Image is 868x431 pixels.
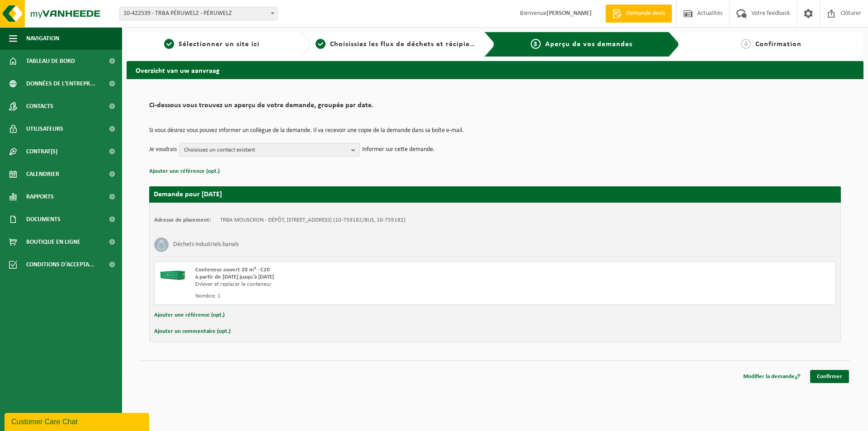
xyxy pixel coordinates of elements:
[362,143,435,156] p: informer sur cette demande.
[5,411,151,431] iframe: chat widget
[120,7,277,20] span: 10-422539 - TRBA PÉRUWELZ - PÉRUWELZ
[26,185,54,208] span: Rapports
[220,217,406,224] td: TRBA MOUSCRON - DÉPÔT, [STREET_ADDRESS] (10-759182/BUS, 10-759182)
[154,309,225,321] button: Ajouter une référence (opt.)
[154,217,211,223] strong: Adresse de placement:
[149,143,177,156] p: Je voudrais
[26,72,95,95] span: Données de l'entrepr...
[316,39,477,50] a: 2Choisissiez les flux de déchets et récipients
[545,41,632,48] span: Aperçu de vos demandes
[624,9,667,18] span: Demande devis
[149,166,220,177] button: Ajouter une référence (opt.)
[26,163,59,185] span: Calendrier
[195,274,274,280] strong: à partir de [DATE] jusqu'à [DATE]
[154,326,231,337] button: Ajouter un commentaire (opt.)
[547,10,592,17] strong: [PERSON_NAME]
[184,143,348,157] span: Choisissez un contact existant
[26,95,53,118] span: Contacts
[131,39,293,50] a: 1Sélectionner un site ici
[154,191,222,198] strong: Demande pour [DATE]
[736,370,807,383] a: Modifier la demande
[195,281,531,288] div: Enlever et replacer le conteneur
[149,128,841,134] p: Si vous désirez vous pouvez informer un collègue de la demande. Il va recevoir une copie de la de...
[741,39,751,49] span: 4
[149,102,841,114] h2: Ci-dessous vous trouvez un aperçu de votre demande, groupée par date.
[195,267,270,273] span: Conteneur ouvert 20 m³ - C20
[159,266,186,280] img: HK-XC-20-GN-00.png
[164,39,174,49] span: 1
[330,41,481,48] span: Choisissiez les flux de déchets et récipients
[26,50,75,72] span: Tableau de bord
[179,41,259,48] span: Sélectionner un site ici
[755,41,802,48] span: Confirmation
[531,39,541,49] span: 3
[119,7,278,20] span: 10-422539 - TRBA PÉRUWELZ - PÉRUWELZ
[26,208,61,231] span: Documents
[173,237,239,252] h3: Déchets industriels banals
[26,140,57,163] span: Contrat(s)
[26,253,94,276] span: Conditions d'accepta...
[26,27,59,50] span: Navigation
[810,370,849,383] a: Confirmer
[127,61,863,79] h2: Overzicht van uw aanvraag
[179,143,360,156] button: Choisissez un contact existant
[605,5,672,23] a: Demande devis
[195,293,531,300] div: Nombre: 1
[316,39,325,49] span: 2
[26,118,63,140] span: Utilisateurs
[26,231,80,253] span: Boutique en ligne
